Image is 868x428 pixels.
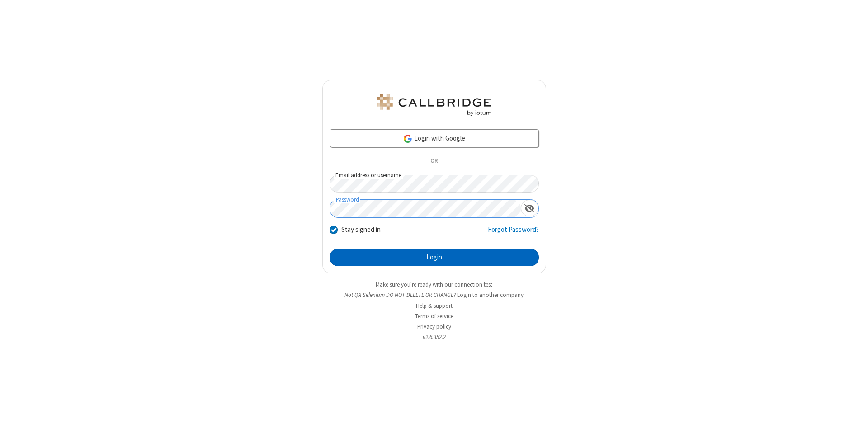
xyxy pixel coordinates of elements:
a: Terms of service [415,312,453,320]
a: Forgot Password? [488,225,539,242]
li: Not QA Selenium DO NOT DELETE OR CHANGE? [322,291,546,299]
img: QA Selenium DO NOT DELETE OR CHANGE [375,94,493,116]
span: OR [427,155,441,168]
button: Login to another company [457,291,524,299]
iframe: Chat [845,404,861,422]
img: google-icon.png [403,134,413,144]
button: Login [330,249,539,267]
input: Email address or username [330,175,539,193]
a: Privacy policy [417,323,451,330]
a: Make sure you're ready with our connection test [376,281,492,288]
a: Help & support [416,302,453,310]
li: v2.6.352.2 [322,333,546,341]
a: Login with Google [330,129,539,147]
label: Stay signed in [341,225,381,235]
input: Password [330,200,521,217]
div: Show password [521,200,538,216]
